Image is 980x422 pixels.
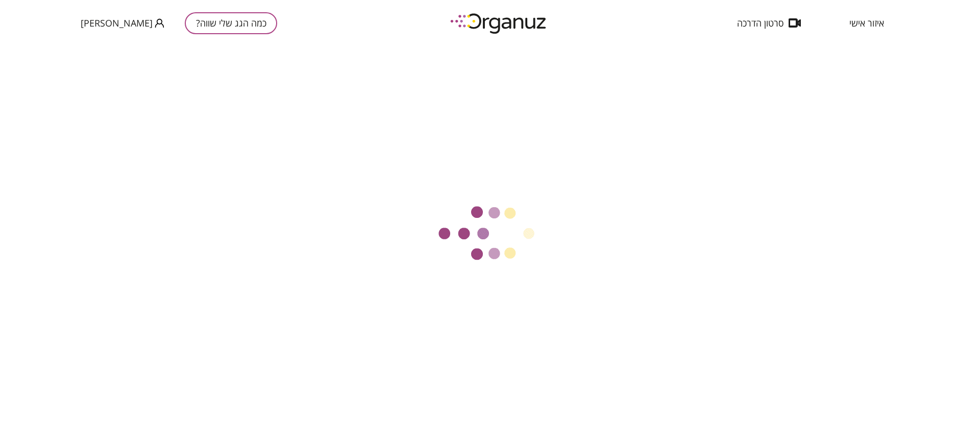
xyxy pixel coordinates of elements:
span: סרטון הדרכה [737,18,783,28]
span: איזור אישי [849,18,884,28]
button: איזור אישי [834,18,899,28]
img: logo [443,9,555,37]
button: כמה הגג שלי שווה? [185,12,277,34]
span: [PERSON_NAME] [81,18,153,28]
img: טוען... [436,206,544,262]
button: סרטון הדרכה [722,18,816,28]
button: [PERSON_NAME] [81,17,164,30]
